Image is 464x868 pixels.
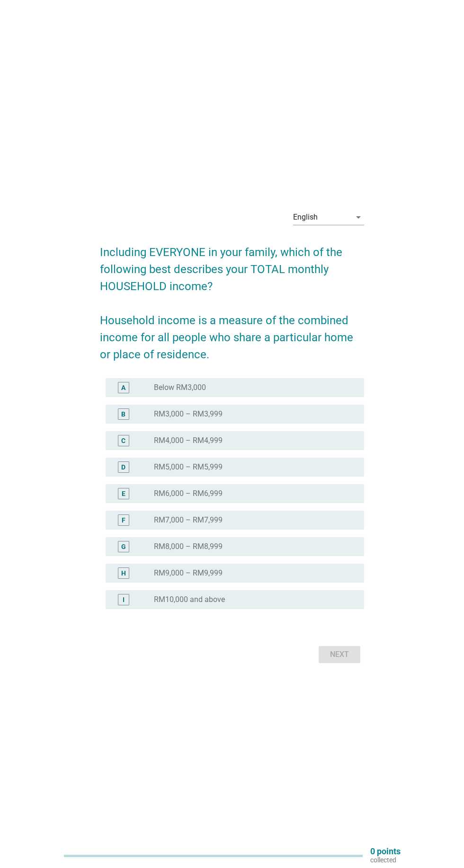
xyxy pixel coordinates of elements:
[154,409,223,419] label: RM3,000 – RM3,999
[154,515,223,525] label: RM7,000 – RM7,999
[370,847,401,856] p: 0 points
[370,856,401,864] p: collected
[123,595,125,605] div: I
[121,568,126,578] div: H
[293,213,318,221] div: English
[122,515,125,525] div: F
[122,489,125,499] div: E
[154,542,223,551] label: RM8,000 – RM8,999
[121,383,125,393] div: A
[154,436,223,445] label: RM4,000 – RM4,999
[154,462,223,472] label: RM5,000 – RM5,999
[154,489,223,498] label: RM6,000 – RM6,999
[100,234,364,363] h2: Including EVERYONE in your family, which of the following best describes your TOTAL monthly HOUSE...
[353,212,364,223] i: arrow_drop_down
[121,542,126,552] div: G
[121,436,125,446] div: C
[121,409,125,419] div: B
[121,462,125,472] div: D
[154,383,206,392] label: Below RM3,000
[154,568,223,578] label: RM9,000 – RM9,999
[154,595,225,604] label: RM10,000 and above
